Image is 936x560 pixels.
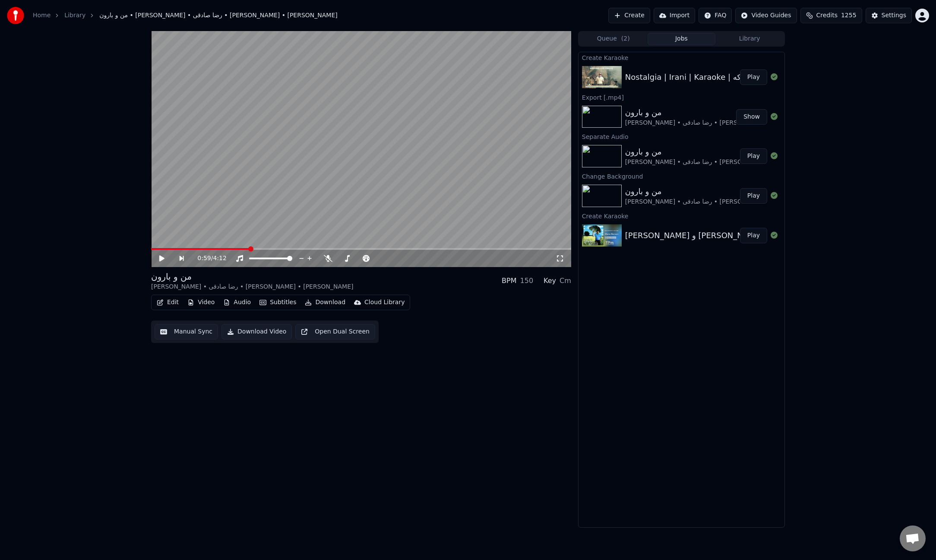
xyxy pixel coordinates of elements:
span: ( 2 ) [621,35,630,43]
button: Download Video [221,324,292,340]
div: Settings [882,11,906,20]
button: Video [184,296,218,308]
div: Cloud Library [364,298,405,307]
div: Change Background [579,171,784,181]
button: Play [740,188,767,204]
div: Cm [560,276,571,286]
div: Key [544,276,556,286]
button: FAQ [699,8,732,23]
button: Play [740,228,767,243]
button: Settings [866,8,912,23]
button: Audio [220,296,254,308]
div: [PERSON_NAME] • رضا صادقی • [PERSON_NAME] • [PERSON_NAME] [625,158,827,167]
a: Library [64,11,85,20]
button: Play [740,148,767,164]
button: Queue [579,33,648,45]
button: Credits1255 [800,8,862,23]
div: 150 [520,276,534,286]
div: Open chat [900,525,926,551]
button: Create [608,8,650,23]
button: Play [740,69,767,85]
div: Nostalgia | Irani | Karaoke | نوستالژی | ایرانی | کارائوکه [625,71,824,83]
div: من و بارون [625,146,827,158]
span: 1255 [841,11,857,20]
a: Home [33,11,51,20]
div: [PERSON_NAME] • رضا صادقی • [PERSON_NAME] • [PERSON_NAME] [625,198,827,206]
button: Jobs [648,33,716,45]
div: Separate Audio [579,131,784,142]
div: من و بارون [625,107,827,119]
button: Edit [153,296,182,308]
span: 4:12 [213,254,226,263]
div: Export [.mp4] [579,92,784,102]
nav: breadcrumb [33,11,338,20]
button: Import [654,8,695,23]
div: Create Karaoke [579,211,784,221]
div: / [197,254,218,263]
div: [PERSON_NAME] • رضا صادقی • [PERSON_NAME] • [PERSON_NAME] [151,283,353,291]
button: Open Dual Screen [295,324,375,340]
button: Show [736,109,767,125]
div: BPM [502,276,516,286]
button: Subtitles [256,296,300,308]
div: من و بارون [151,271,353,283]
span: من و بارون • [PERSON_NAME] • رضا صادقی • [PERSON_NAME] • [PERSON_NAME] [99,11,337,20]
button: Manual Sync [155,324,218,340]
button: Library [715,33,784,45]
span: 0:59 [197,254,211,263]
div: Create Karaoke [579,52,784,63]
button: Download [301,296,349,308]
span: Credits [816,11,838,20]
img: youka [7,7,24,24]
div: [PERSON_NAME] • رضا صادقی • [PERSON_NAME] • [PERSON_NAME] [625,119,827,127]
div: من و بارون [625,186,827,198]
button: Video Guides [735,8,797,23]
